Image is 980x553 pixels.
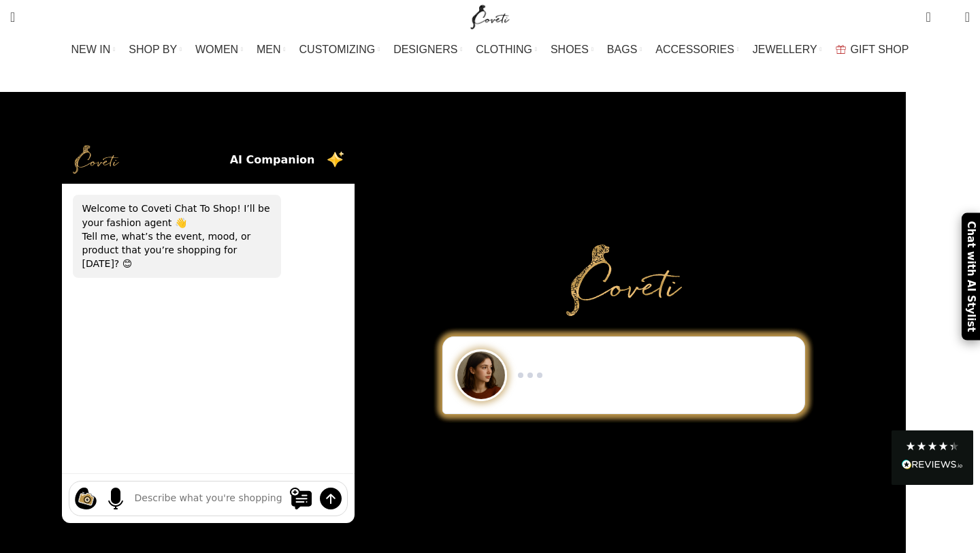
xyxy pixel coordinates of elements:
[299,36,380,63] a: CUSTOMIZING
[195,43,238,56] span: WOMEN
[892,430,973,485] div: Read All Reviews
[433,336,815,414] div: Chat to Shop demo
[299,43,376,56] span: CUSTOMIZING
[836,36,909,63] a: GIFT SHOP
[655,43,734,56] span: ACCESSORIES
[195,36,243,63] a: WOMEN
[3,3,22,31] a: Search
[393,36,462,63] a: DESIGNERS
[129,43,177,56] span: SHOP BY
[71,43,111,56] span: NEW IN
[902,457,963,475] div: Read All Reviews
[905,441,960,452] div: 4.28 Stars
[919,3,937,31] a: 0
[129,36,182,63] a: SHOP BY
[753,43,817,56] span: JEWELLERY
[566,244,682,315] img: Primary Gold
[476,43,532,56] span: CLOTHING
[476,36,537,63] a: CLOTHING
[257,36,285,63] a: MEN
[607,43,637,56] span: BAGS
[257,43,281,56] span: MEN
[468,10,513,22] a: Site logo
[927,7,937,17] span: 0
[836,45,846,54] img: GiftBag
[851,43,909,56] span: GIFT SHOP
[71,36,116,63] a: NEW IN
[551,43,589,56] span: SHOES
[607,36,642,63] a: BAGS
[393,43,457,56] span: DESIGNERS
[944,14,954,24] span: 0
[753,36,822,63] a: JEWELLERY
[655,36,739,63] a: ACCESSORIES
[3,36,977,63] div: Main navigation
[551,36,593,63] a: SHOES
[902,460,963,469] img: REVIEWS.io
[941,3,955,31] div: My Wishlist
